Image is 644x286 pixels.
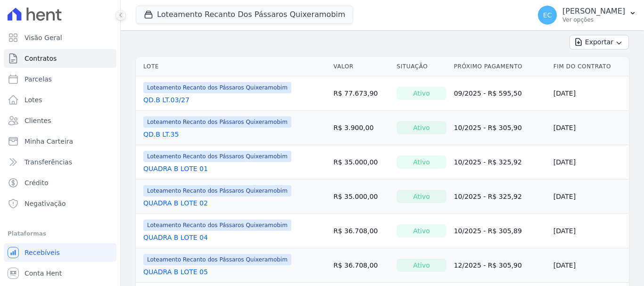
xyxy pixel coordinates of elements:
td: [DATE] [550,214,629,248]
span: Minha Carteira [25,137,73,146]
a: 09/2025 - R$ 595,50 [454,90,522,97]
a: 10/2025 - R$ 305,89 [454,227,522,235]
td: R$ 35.000,00 [330,145,393,180]
div: Plataformas [8,228,113,239]
a: QUADRA B LOTE 05 [143,267,208,277]
span: Loteamento Recanto dos Pássaros Quixeramobim [143,151,291,162]
td: [DATE] [550,248,629,283]
a: QD.B LT.35 [143,130,179,139]
a: 10/2025 - R$ 325,92 [454,158,522,166]
span: Clientes [25,116,51,125]
div: Ativo [396,190,446,203]
td: [DATE] [550,180,629,214]
p: [PERSON_NAME] [562,7,625,16]
a: QUADRA B LOTE 04 [143,233,208,242]
span: Loteamento Recanto dos Pássaros Quixeramobim [143,116,291,128]
a: QD.B LT.03/27 [143,95,190,105]
a: 12/2025 - R$ 305,90 [454,261,522,269]
td: R$ 36.708,00 [330,248,393,283]
span: Lotes [25,95,42,105]
a: Recebíveis [4,243,116,262]
span: Loteamento Recanto dos Pássaros Quixeramobim [143,220,291,231]
span: Parcelas [25,74,52,84]
p: Ver opções [562,16,625,24]
a: Minha Carteira [4,132,116,151]
button: EC [PERSON_NAME] Ver opções [530,2,644,28]
span: Visão Geral [25,33,62,42]
span: EC [543,12,552,18]
td: [DATE] [550,145,629,180]
a: QUADRA B LOTE 01 [143,164,208,173]
span: Loteamento Recanto dos Pássaros Quixeramobim [143,254,291,265]
div: Ativo [396,224,446,237]
span: Transferências [25,157,72,167]
div: Ativo [396,259,446,272]
a: Parcelas [4,70,116,89]
span: Loteamento Recanto dos Pássaros Quixeramobim [143,82,291,93]
span: Crédito [25,178,49,188]
div: Ativo [396,121,446,134]
a: QUADRA B LOTE 02 [143,198,208,208]
span: Conta Hent [25,269,62,278]
div: Ativo [396,87,446,100]
th: Valor [330,57,393,76]
th: Situação [393,57,450,76]
td: [DATE] [550,111,629,145]
a: Conta Hent [4,264,116,283]
a: Negativação [4,194,116,213]
td: R$ 36.708,00 [330,214,393,248]
th: Fim do Contrato [550,57,629,76]
a: 10/2025 - R$ 325,92 [454,193,522,200]
button: Loteamento Recanto Dos Pássaros Quixeramobim [136,6,353,24]
a: Clientes [4,111,116,130]
span: Recebíveis [25,248,60,257]
a: Visão Geral [4,28,116,47]
div: Ativo [396,155,446,169]
span: Contratos [25,54,57,63]
span: Negativação [25,199,66,208]
a: Crédito [4,173,116,192]
th: Lote [136,57,330,76]
button: Exportar [570,35,629,49]
td: R$ 35.000,00 [330,180,393,214]
td: [DATE] [550,76,629,111]
td: R$ 77.673,90 [330,76,393,111]
a: 10/2025 - R$ 305,90 [454,124,522,131]
td: R$ 3.900,00 [330,111,393,145]
span: Loteamento Recanto dos Pássaros Quixeramobim [143,185,291,196]
th: Próximo Pagamento [450,57,550,76]
a: Contratos [4,49,116,68]
a: Transferências [4,153,116,172]
a: Lotes [4,90,116,109]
